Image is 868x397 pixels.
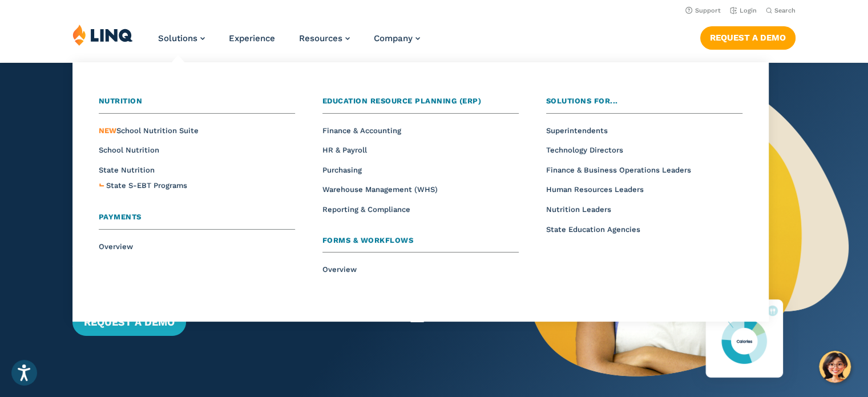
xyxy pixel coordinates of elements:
span: Education Resource Planning (ERP) [322,97,482,105]
a: Warehouse Management (WHS) [322,185,438,194]
span: Company [374,33,413,43]
span: Forms & Workflows [322,236,414,244]
nav: Button Navigation [700,24,796,49]
a: State S-EBT Programs [106,180,187,192]
a: Resources [299,33,350,43]
a: Solutions [158,33,205,43]
a: State Education Agencies [546,225,640,234]
span: Resources [299,33,342,43]
a: Nutrition [99,95,295,114]
a: Payments [99,211,295,230]
a: Forms & Workflows [322,235,519,253]
a: Technology Directors [546,146,623,154]
span: Payments [99,212,142,221]
a: Overview [322,265,357,274]
a: Experience [229,33,275,43]
button: Open Search Bar [766,6,796,15]
a: Reporting & Compliance [322,205,410,214]
a: Overview [99,242,133,251]
a: Login [730,7,757,14]
a: Request a Demo [700,26,796,49]
a: Human Resources Leaders [546,185,644,194]
a: NEWSchool Nutrition Suite [99,126,199,135]
a: State Nutrition [99,166,155,174]
span: Solutions for... [546,97,618,105]
img: LINQ | K‑12 Software [72,24,133,46]
nav: Primary Navigation [158,24,420,62]
span: Solutions [158,33,197,43]
span: School Nutrition Suite [99,126,199,135]
a: Request a Demo [72,308,186,336]
a: Support [685,7,721,14]
span: Nutrition [99,97,143,105]
span: NEW [99,126,116,135]
span: State S-EBT Programs [106,181,187,190]
a: Solutions for... [546,95,742,114]
a: Superintendents [546,126,608,135]
a: Nutrition Leaders [546,205,611,214]
a: HR & Payroll [322,146,367,154]
a: Education Resource Planning (ERP) [322,95,519,114]
span: Search [774,7,796,14]
button: Hello, have a question? Let’s chat. [819,351,851,383]
a: Finance & Business Operations Leaders [546,166,691,174]
a: School Nutrition [99,146,159,154]
a: Purchasing [322,166,362,174]
a: Company [374,33,420,43]
a: Finance & Accounting [322,126,401,135]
